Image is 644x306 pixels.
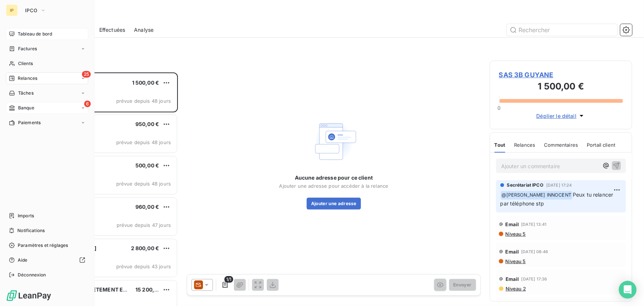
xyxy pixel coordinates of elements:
button: Déplier le détail [534,112,588,120]
span: Secrétariat IPCO [507,182,543,188]
span: Relances [514,142,535,148]
img: Empty state [310,118,358,165]
a: Aide [6,254,88,266]
span: Factures [18,45,37,52]
span: Clients [18,60,33,67]
span: Relances [18,75,37,82]
span: 0 [498,105,501,111]
span: Tableau de bord [18,31,52,37]
span: Paiements [18,119,41,126]
span: Niveau 2 [505,286,526,292]
span: SAS 3B GUYANE [499,70,623,80]
span: Déplier le détail [537,112,577,120]
span: IPCO [25,7,37,13]
input: Rechercher [507,24,617,36]
span: [DATE] 17:24 [546,183,572,187]
span: AMAZONIE REVETEMENT ET TRAVAUX [52,286,152,293]
button: Ajouter une adresse [307,198,361,210]
span: Analyse [134,26,154,34]
div: Open Intercom Messenger [619,281,637,299]
span: 15 200,00 € [135,286,166,293]
span: Commentaires [544,142,578,148]
span: prévue depuis 47 jours [117,222,171,228]
span: Déconnexion [18,272,46,278]
span: Niveau 5 [505,231,526,237]
span: 1 500,00 € [132,79,159,86]
span: 500,00 € [135,162,159,169]
span: prévue depuis 48 jours [116,139,171,145]
span: 960,00 € [135,204,159,210]
div: IP [6,4,18,16]
span: Portail client [587,142,615,148]
span: prévue depuis 48 jours [116,181,171,187]
span: Niveau 5 [505,258,526,264]
span: Email [506,249,519,255]
span: 2 800,00 € [131,245,159,251]
span: Banque [18,105,34,111]
span: Email [506,276,519,282]
span: Ajouter une adresse pour accéder à la relance [279,183,389,189]
span: 1/1 [224,276,233,283]
span: [DATE] 08:46 [521,249,548,254]
span: Tout [495,142,506,148]
span: 950,00 € [135,121,159,127]
span: prévue depuis 43 jours [116,263,171,269]
span: Peux tu relancer par téléphone stp [500,191,615,207]
h3: 1 500,00 € [499,80,623,95]
span: Imports [18,212,34,219]
div: grid [35,72,178,306]
span: Paramètres et réglages [18,242,68,249]
span: Tâches [18,90,34,96]
span: 6 [84,101,91,107]
img: Logo LeanPay [6,290,52,302]
span: [DATE] 13:41 [521,222,547,227]
span: prévue depuis 48 jours [116,98,171,104]
span: Aucune adresse pour ce client [295,174,373,181]
span: Notifications [17,227,45,234]
span: Effectuées [99,26,125,34]
span: Email [506,221,519,227]
span: 25 [82,71,91,78]
span: [DATE] 17:36 [521,277,547,281]
button: Envoyer [449,279,476,291]
span: Aide [18,257,28,263]
span: @ [PERSON_NAME] INNOCENT [501,191,572,200]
